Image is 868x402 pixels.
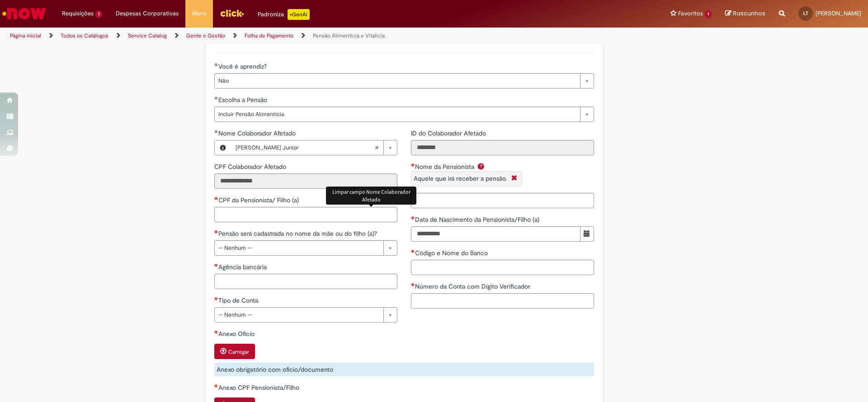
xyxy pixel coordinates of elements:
[678,9,703,18] span: Favoritos
[245,32,293,39] a: Folha de Pagamento
[288,9,310,20] p: +GenAi
[186,32,225,39] a: Gente e Gestão
[415,215,541,224] span: Data de Nascimento da Pensionista/Filho (a)
[411,260,594,275] input: Código e Nome do Banco
[411,140,594,155] input: ID do Colaborador Afetado
[214,162,288,171] label: Somente leitura - CPF Colaborador Afetado
[62,9,94,18] span: Requisições
[214,129,297,138] label: Nome Colaborador Afetado
[509,174,519,183] i: Fechar More information Por question_nome_da_pensionista_filho
[725,9,765,18] a: Rascunhos
[214,330,218,334] span: Necessários
[214,196,218,200] span: Necessários
[218,74,576,88] span: Não
[116,9,179,18] span: Despesas Corporativas
[214,207,397,222] input: CPF da Pensionista/ Filho (a)
[214,163,288,171] span: Somente leitura - CPF Colaborador Afetado
[236,140,374,155] span: [PERSON_NAME] Junior
[411,129,488,138] label: Somente leitura - ID do Colaborador Afetado
[214,344,255,359] button: Carregar anexo de Anexo Ofício Required
[218,383,301,392] span: Anexo CPF Pensionista/Filho
[816,9,861,17] span: [PERSON_NAME]
[705,10,712,18] span: 1
[214,230,218,234] span: Necessários
[411,193,594,208] input: Nome da Pensionista
[218,96,269,104] span: Escolha a Pensão
[411,283,415,286] span: Necessários
[215,140,231,155] button: Nome Colaborador Afetado, Visualizar este registro Mauricio Tomaz Junior
[313,32,385,39] a: Pensão Alimentícia e Vitalícia
[411,216,415,220] span: Necessários
[220,6,244,20] img: click_logo_yellow_360x200.png
[326,187,416,205] div: Limpar campo Nome Colaborador Afetado
[411,293,594,309] input: Número da Conta com Dígito Verificador
[128,32,167,39] a: Service Catalog
[803,10,808,16] span: LT
[411,163,415,167] span: Necessários
[218,330,256,338] span: Anexo Ofício
[61,32,108,39] a: Todos os Catálogos
[218,296,260,304] span: Tipo de Conta
[214,384,218,388] span: Necessários
[95,10,102,18] span: 1
[733,9,765,18] span: Rascunhos
[258,9,310,20] div: Padroniza
[214,274,397,289] input: Agência bancária
[415,249,490,257] span: Código e Nome do Banco
[370,140,383,155] abbr: Limpar campo Nome Colaborador Afetado
[214,130,218,133] span: Obrigatório Preenchido
[228,348,249,355] small: Carregar
[218,62,269,70] span: Você é aprendiz?
[218,107,576,122] span: Incluir Pensão Alimentícia
[411,249,415,253] span: Necessários
[214,96,218,100] span: Obrigatório Preenchido
[192,9,206,18] span: More
[214,363,594,376] div: Anexo obrigatório com ofício/documento
[411,226,580,242] input: Data de Nascimento da Pensionista/Filho (a)
[214,173,397,189] input: CPF Colaborador Afetado
[218,263,269,271] span: Agência bancária
[218,196,301,204] span: CPF da Pensionista/ Filho (a)
[1,5,47,23] img: ServiceNow
[415,282,532,290] span: Número da Conta com Dígito Verificador
[580,226,594,242] button: Mostrar calendário para Data de Nascimento da Pensionista/Filho (a)
[414,174,507,182] span: Aquele que irá receber a pensão.
[218,229,379,238] span: Pensão será cadastrada no nome da mãe ou do filho (a)?
[231,140,397,155] a: [PERSON_NAME] JuniorLimpar campo Nome Colaborador Afetado
[218,308,379,322] span: -- Nenhum --
[218,129,297,137] span: Somente leitura - Nome Colaborador Afetado
[411,129,488,137] span: Somente leitura - ID do Colaborador Afetado
[415,163,476,171] span: Nome da Pensionista
[10,32,41,39] a: Página inicial
[218,241,379,255] span: -- Nenhum --
[476,163,486,170] span: Ajuda para Nome da Pensionista
[214,297,218,300] span: Necessários
[7,28,572,44] ul: Trilhas de página
[214,263,218,267] span: Necessários
[214,63,218,66] span: Obrigatório Preenchido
